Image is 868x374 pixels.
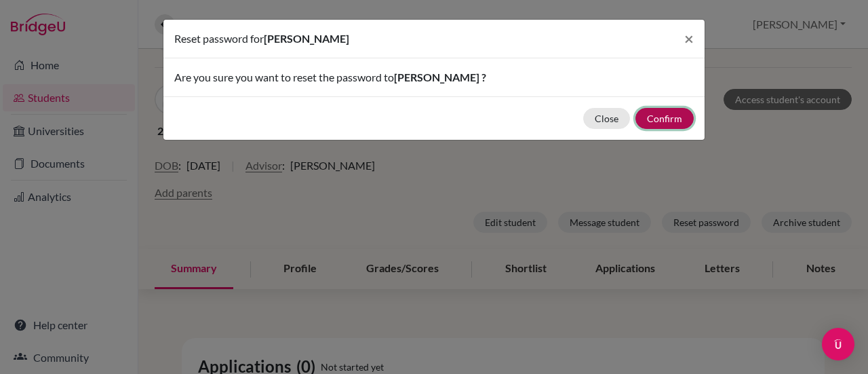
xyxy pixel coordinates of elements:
[583,108,630,129] button: Close
[174,32,264,45] span: Reset password for
[174,69,694,86] p: Are you sure you want to reset the password to
[394,71,486,83] span: [PERSON_NAME] ?
[822,328,854,360] div: Open Intercom Messenger
[264,32,349,45] span: [PERSON_NAME]
[673,20,705,58] button: Close
[635,108,694,129] button: Confirm
[684,29,694,48] span: ×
